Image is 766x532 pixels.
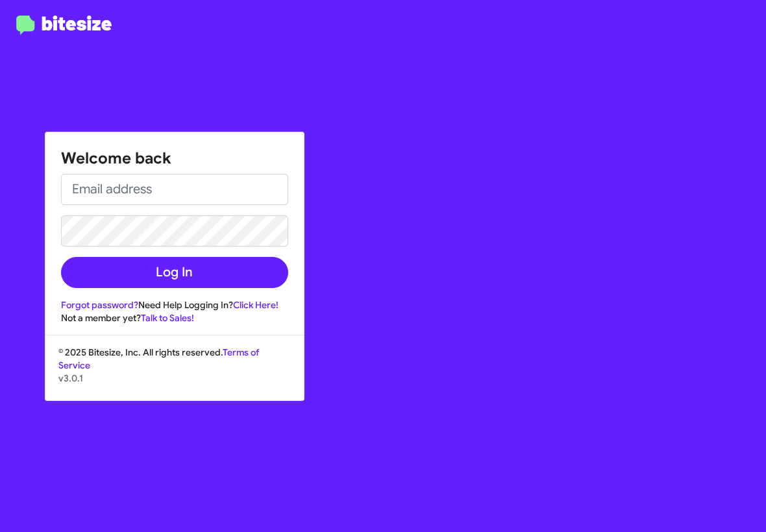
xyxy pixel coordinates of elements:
[61,298,288,311] div: Need Help Logging In?
[58,372,291,385] p: v3.0.1
[45,346,304,400] div: © 2025 Bitesize, Inc. All rights reserved.
[141,312,194,324] a: Talk to Sales!
[233,299,278,311] a: Click Here!
[58,346,259,371] a: Terms of Service
[61,148,288,169] h1: Welcome back
[61,299,138,311] a: Forgot password?
[61,174,288,205] input: Email address
[61,311,288,324] div: Not a member yet?
[61,257,288,288] button: Log In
